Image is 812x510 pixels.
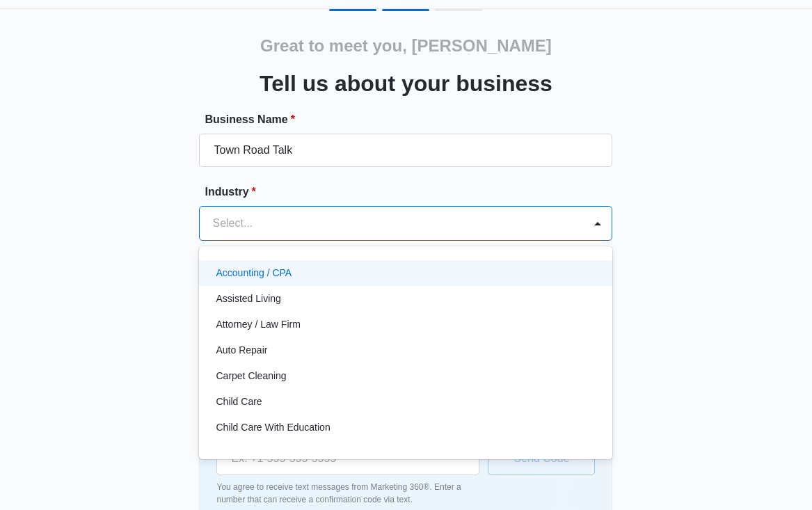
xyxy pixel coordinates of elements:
h2: Great to meet you, [PERSON_NAME] [260,33,552,58]
p: Carpet Cleaning [216,369,286,383]
input: e.g. Jane's Plumbing [199,134,612,167]
label: Business Name [205,111,618,128]
p: Assisted Living [216,292,280,306]
p: Child Care With Education [216,420,330,435]
p: Chiropractor [216,446,269,461]
label: Industry [205,184,618,200]
p: Accounting / CPA [216,266,292,280]
h3: Tell us about your business [260,67,552,100]
p: Child Care [216,395,262,409]
p: Auto Repair [216,343,267,358]
p: Attorney / Law Firm [216,317,300,332]
p: You agree to receive text messages from Marketing 360®. Enter a number that can receive a confirm... [216,481,479,506]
